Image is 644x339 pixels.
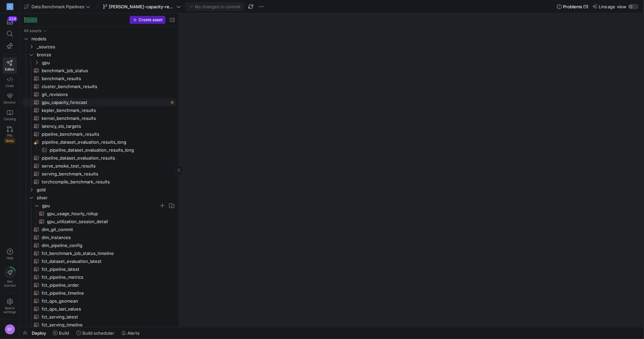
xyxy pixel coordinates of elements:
a: benchmark_job_status​​​​​​​​​​ [22,67,176,74]
span: Editor [5,67,15,71]
div: Press SPACE to select this row. [22,321,176,329]
div: Press SPACE to select this row. [22,297,176,305]
span: gold [37,186,175,194]
div: All assets [24,28,41,33]
a: fct_pipeline_order​​​​​​​​​​ [22,281,176,289]
div: Press SPACE to select this row. [22,122,176,130]
span: models [31,35,175,43]
span: cluster_benchmark_results​​​​​​​​​​ [42,83,168,90]
div: Press SPACE to select this row. [22,225,176,233]
div: Press SPACE to select this row. [22,138,176,146]
a: fct_benchmark_job_status_timeline​​​​​​​​​​ [22,249,176,257]
span: pipeline_dataset_evaluation_results_long​​​​​​​​​ [50,146,168,154]
span: serve_smoke_test_results​​​​​​​​​​ [42,162,168,170]
span: git_revisions​​​​​​​​​​ [42,91,168,98]
div: Press SPACE to select this row. [22,82,176,90]
span: gpu [42,202,159,210]
span: Alerts [127,330,140,336]
div: Press SPACE to select this row. [22,59,176,67]
div: Press SPACE to select this row. [22,305,176,313]
a: dim_instances​​​​​​​​​​ [22,233,176,241]
div: Press SPACE to select this row. [22,51,176,59]
button: Build [50,327,72,339]
span: fct_pipeline_timeline​​​​​​​​​​ [42,289,168,297]
span: fct_serving_latest​​​​​​​​​​ [42,313,168,321]
div: Press SPACE to select this row. [22,67,176,74]
a: git_revisions​​​​​​​​​​ [22,90,176,98]
div: Press SPACE to select this row. [22,74,176,82]
span: pipeline_dataset_evaluation_results_long​​​​​​​​ [42,138,175,146]
a: M [3,1,17,12]
div: Press SPACE to select this row. [22,154,176,162]
div: Press SPACE to select this row. [22,186,176,194]
span: latency_slo_targets​​​​​​​​​​ [42,122,168,130]
span: pipeline_benchmark_results​​​​​​​​​​ [42,130,168,138]
a: torchcompile_benchmark_results​​​​​​​​​​ [22,178,176,186]
div: Press SPACE to select this row. [22,273,176,281]
span: gpu [42,59,175,67]
a: latency_slo_targets​​​​​​​​​​ [22,122,176,130]
button: Getstarted [3,264,17,290]
a: fct_dataset_evaluation_latest​​​​​​​​​​ [22,257,176,265]
div: Press SPACE to select this row. [22,114,176,122]
div: Press SPACE to select this row. [22,90,176,98]
div: 224 [8,16,18,22]
a: fct_serving_latest​​​​​​​​​​ [22,313,176,321]
span: Data Benchmark Pipelines [31,4,84,9]
button: Help [3,246,17,263]
span: kepler_benchmark_results​​​​​​​​​​ [42,107,168,114]
span: gpu_usage_hourly_rollup​​​​​​​​​​ [47,210,168,218]
span: fct_pipeline_latest​​​​​​​​​​ [42,266,168,273]
a: fct_qps_last_values​​​​​​​​​​ [22,305,176,313]
button: Build scheduler [73,327,117,339]
div: Press SPACE to select this row. [22,233,176,241]
div: Press SPACE to select this row. [22,281,176,289]
a: pipeline_dataset_evaluation_results_long​​​​​​​​​ [22,146,176,154]
div: Press SPACE to select this row. [22,241,176,249]
div: Press SPACE to select this row. [22,178,176,186]
div: Press SPACE to select this row. [22,218,176,225]
a: Spacesettings [3,296,17,317]
span: Get started [4,279,16,287]
span: Build scheduler [82,330,114,336]
a: pipeline_dataset_evaluation_results_long​​​​​​​​ [22,138,176,146]
span: dim_git_commit​​​​​​​​​​ [42,226,168,233]
a: pipeline_dataset_evaluation_results​​​​​​​​​​ [22,154,176,162]
span: silver [37,194,175,202]
div: Press SPACE to select this row. [22,106,176,114]
span: Code [6,84,14,88]
span: fct_dataset_evaluation_latest​​​​​​​​​​ [42,258,168,265]
a: pipeline_benchmark_results​​​​​​​​​​ [22,130,176,138]
span: benchmark_job_status​​​​​​​​​​ [42,67,168,74]
a: gpu_utilization_session_detail​​​​​​​​​​ [22,218,176,225]
span: Build [59,330,69,336]
a: serving_benchmark_results​​​​​​​​​​ [22,170,176,178]
a: serve_smoke_test_results​​​​​​​​​​ [22,162,176,170]
span: Deploy [32,330,46,336]
a: fct_pipeline_latest​​​​​​​​​​ [22,265,176,273]
button: [PERSON_NAME]-capacity-restore [101,2,183,11]
span: fct_serving_timeline​​​​​​​​​​ [42,321,168,329]
div: Press SPACE to select this row. [22,257,176,265]
div: Press SPACE to select this row. [22,27,176,35]
a: dim_pipeline_config​​​​​​​​​​ [22,241,176,249]
span: fct_pipeline_order​​​​​​​​​​ [42,281,168,289]
div: Press SPACE to select this row. [22,265,176,273]
span: benchmark_results​​​​​​​​​​ [42,75,168,82]
a: gpu_usage_hourly_rollup​​​​​​​​​​ [22,210,176,218]
div: Press SPACE to select this row. [22,162,176,170]
span: fct_qps_last_values​​​​​​​​​​ [42,305,168,313]
span: Beta [4,138,15,143]
button: Problems (1) [555,2,590,11]
span: gpu_utilization_session_detail​​​​​​​​​​ [47,218,168,225]
a: kepler_benchmark_results​​​​​​​​​​ [22,106,176,114]
a: benchmark_results​​​​​​​​​​ [22,74,176,82]
span: torchcompile_benchmark_results​​​​​​​​​​ [42,178,168,186]
span: serving_benchmark_results​​​​​​​​​​ [42,170,168,178]
a: gpu_capacity_forecast​​​​​​​​​​ [22,98,176,106]
a: Code [3,74,17,90]
div: Press SPACE to select this row. [22,35,176,43]
a: fct_serving_timeline​​​​​​​​​​ [22,321,176,329]
button: EF [3,322,17,336]
span: kernel_benchmark_results​​​​​​​​​​ [42,115,168,122]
